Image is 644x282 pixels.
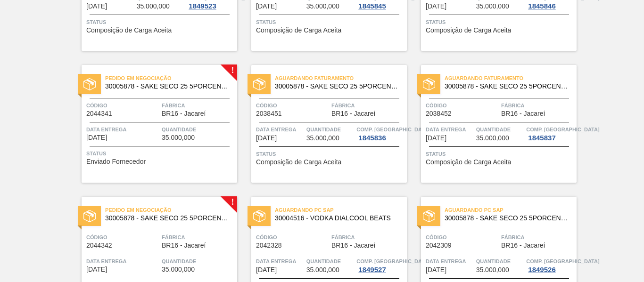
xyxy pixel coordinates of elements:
[162,233,235,242] span: Fábrica
[476,257,524,266] span: Quantidade
[426,149,574,159] span: Status
[105,205,237,215] span: Pedido em Negociação
[86,158,146,165] span: Enviado Fornecedor
[501,110,545,117] span: BR16 - Jacareí
[426,159,511,166] span: Composição de Carga Aceita
[426,257,474,266] span: Data entrega
[306,257,355,266] span: Quantidade
[253,210,265,222] img: status
[356,2,388,10] div: 1845845
[86,257,159,266] span: Data entrega
[86,3,107,10] span: 09/10/2025
[426,135,446,142] span: 11/10/2025
[407,65,577,183] a: statusAguardando Faturamento30005878 - SAKE SECO 25 5PORCENTOCódigo2038452FábricaBR16 - JacareíDa...
[86,27,172,34] span: Composição de Carga Aceita
[256,149,405,159] span: Status
[331,233,405,242] span: Fábrica
[426,17,574,27] span: Status
[526,125,574,142] a: Comp. [GEOGRAPHIC_DATA]1845837
[256,17,405,27] span: Status
[253,78,265,90] img: status
[356,257,405,274] a: Comp. [GEOGRAPHIC_DATA]1849527
[356,125,429,134] span: Comp. Carga
[426,110,452,117] span: 2038452
[86,17,235,27] span: Status
[356,266,388,274] div: 1849527
[275,73,407,83] span: Aguardando Faturamento
[331,242,375,249] span: BR16 - Jacareí
[162,134,195,141] span: 35.000,000
[256,101,329,110] span: Código
[83,210,96,222] img: status
[256,135,277,142] span: 11/10/2025
[256,27,341,34] span: Composição de Carga Aceita
[445,73,577,83] span: Aguardando Faturamento
[187,2,218,10] div: 1849523
[423,78,435,90] img: status
[275,215,399,222] span: 30004516 - VODKA DIALCOOL BEATS
[356,257,429,266] span: Comp. Carga
[526,257,599,266] span: Comp. Carga
[86,242,112,249] span: 2044342
[275,205,407,215] span: Aguardando PC SAP
[526,125,599,134] span: Comp. Carga
[256,257,304,266] span: Data entrega
[86,101,159,110] span: Código
[86,149,235,158] span: Status
[526,266,557,274] div: 1849526
[237,65,407,183] a: statusAguardando Faturamento30005878 - SAKE SECO 25 5PORCENTOCódigo2038451FábricaBR16 - JacareíDa...
[476,266,509,274] span: 35.000,000
[86,233,159,242] span: Código
[83,78,96,90] img: status
[331,110,375,117] span: BR16 - Jacareí
[306,266,339,274] span: 35.000,000
[356,134,388,142] div: 1845836
[162,242,206,249] span: BR16 - Jacareí
[501,242,545,249] span: BR16 - Jacareí
[306,3,339,10] span: 35.000,000
[256,266,277,274] span: 14/10/2025
[256,233,329,242] span: Código
[306,125,355,134] span: Quantidade
[426,27,511,34] span: Composição de Carga Aceita
[426,242,452,249] span: 2042309
[501,101,574,110] span: Fábrica
[256,110,282,117] span: 2038451
[306,135,339,142] span: 35.000,000
[356,125,405,142] a: Comp. [GEOGRAPHIC_DATA]1845836
[105,83,230,90] span: 30005878 - SAKE SECO 25 5PORCENTO
[526,134,557,142] div: 1845837
[275,83,399,90] span: 30005878 - SAKE SECO 25 5PORCENTO
[256,159,341,166] span: Composição de Carga Aceita
[105,215,230,222] span: 30005878 - SAKE SECO 25 5PORCENTO
[256,3,277,10] span: 10/10/2025
[445,83,569,90] span: 30005878 - SAKE SECO 25 5PORCENTO
[445,205,577,215] span: Aguardando PC SAP
[476,125,524,134] span: Quantidade
[426,125,474,134] span: Data entrega
[137,3,170,10] span: 35.000,000
[86,125,159,134] span: Data entrega
[67,65,237,183] a: !statusPedido em Negociação30005878 - SAKE SECO 25 5PORCENTOCódigo2044341FábricaBR16 - JacareíDat...
[256,242,282,249] span: 2042328
[423,210,435,222] img: status
[162,266,195,273] span: 35.000,000
[162,110,206,117] span: BR16 - Jacareí
[86,266,107,273] span: 11/10/2025
[426,266,446,274] span: 14/10/2025
[445,215,569,222] span: 30005878 - SAKE SECO 25 5PORCENTO
[162,101,235,110] span: Fábrica
[526,2,557,10] div: 1845846
[426,101,499,110] span: Código
[86,134,107,141] span: 10/10/2025
[162,257,235,266] span: Quantidade
[526,257,574,274] a: Comp. [GEOGRAPHIC_DATA]1849526
[105,73,237,83] span: Pedido em Negociação
[426,3,446,10] span: 10/10/2025
[426,233,499,242] span: Código
[256,125,304,134] span: Data entrega
[162,125,235,134] span: Quantidade
[86,110,112,117] span: 2044341
[476,3,509,10] span: 35.000,000
[331,101,405,110] span: Fábrica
